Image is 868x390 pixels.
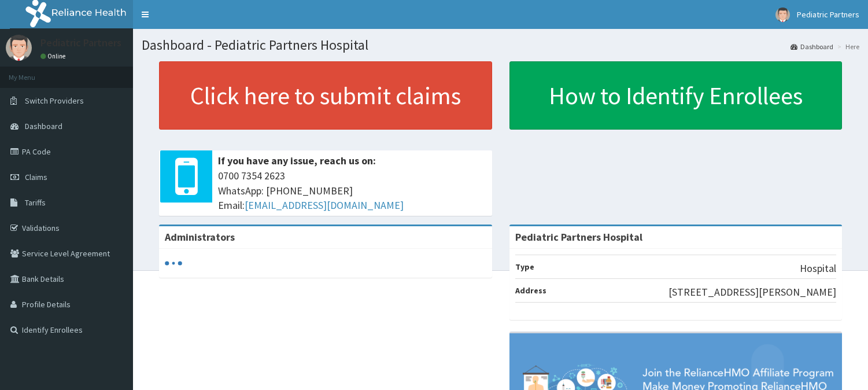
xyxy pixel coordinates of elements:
[25,121,62,131] span: Dashboard
[6,35,32,61] img: User Image
[245,198,404,212] a: [EMAIL_ADDRESS][DOMAIN_NAME]
[25,172,47,182] span: Claims
[40,38,121,48] p: Pediatric Partners
[800,261,836,276] p: Hospital
[509,61,843,130] a: How to Identify Enrollees
[515,285,546,296] b: Address
[218,154,376,167] b: If you have any issue, reach us on:
[775,8,790,22] img: User Image
[40,52,68,60] a: Online
[515,230,642,244] strong: Pediatric Partners Hospital
[142,38,859,53] h1: Dashboard - Pediatric Partners Hospital
[515,262,534,272] b: Type
[165,230,235,244] b: Administrators
[797,9,859,20] span: Pediatric Partners
[25,95,84,106] span: Switch Providers
[25,197,46,208] span: Tariffs
[834,42,859,51] li: Here
[159,61,492,130] a: Click here to submit claims
[791,42,833,51] a: Dashboard
[668,285,836,300] p: [STREET_ADDRESS][PERSON_NAME]
[218,168,486,213] span: 0700 7354 2623 WhatsApp: [PHONE_NUMBER] Email:
[165,255,182,272] svg: audio-loading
